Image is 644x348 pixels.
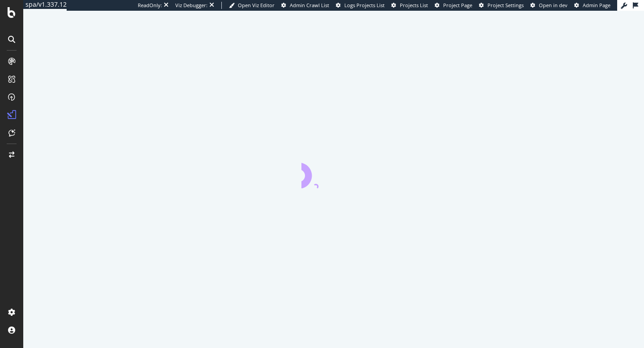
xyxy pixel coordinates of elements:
[229,2,275,9] a: Open Viz Editor
[583,2,610,8] span: Admin Page
[138,2,162,9] div: ReadOnly:
[175,2,208,9] div: Viz Debugger:
[530,2,568,9] a: Open in dev
[336,2,385,9] a: Logs Projects List
[479,2,524,9] a: Project Settings
[281,2,329,9] a: Admin Crawl List
[344,2,385,8] span: Logs Projects List
[435,2,472,9] a: Project Page
[391,2,428,9] a: Projects List
[301,156,366,188] div: animation
[443,2,472,8] span: Project Page
[487,2,524,8] span: Project Settings
[290,2,329,8] span: Admin Crawl List
[539,2,568,8] span: Open in dev
[400,2,428,8] span: Projects List
[574,2,610,9] a: Admin Page
[238,2,275,8] span: Open Viz Editor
